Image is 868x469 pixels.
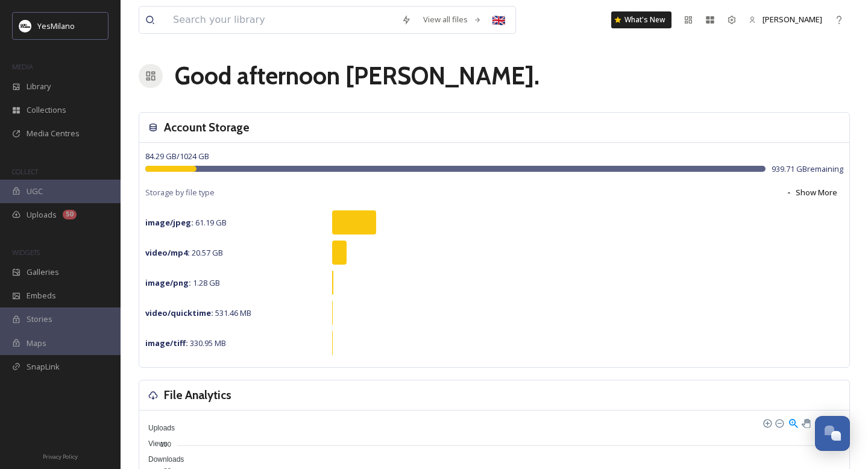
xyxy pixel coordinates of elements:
[488,9,509,31] div: 🇬🇧
[12,248,40,257] span: WIDGETS
[145,247,190,258] strong: video/mp4 :
[779,181,843,204] button: Show More
[164,386,231,404] h3: File Analytics
[145,187,215,198] span: Storage by file type
[63,210,77,219] div: 50
[145,338,226,348] span: 330.95 MB
[167,7,395,33] input: Search your library
[743,8,828,31] a: [PERSON_NAME]
[27,186,43,197] span: UGC
[417,8,488,31] a: View all files
[145,277,191,288] strong: image/png :
[145,151,209,162] span: 84.29 GB / 1024 GB
[27,361,60,373] span: SnapLink
[175,58,539,94] h1: Good afternoon [PERSON_NAME] .
[802,419,809,426] div: Panning
[145,217,227,228] span: 61.19 GB
[27,128,80,139] span: Media Centres
[139,424,175,432] span: Uploads
[27,313,52,325] span: Stories
[815,416,850,451] button: Open Chat
[27,266,59,278] span: Galleries
[43,449,78,463] a: Privacy Policy
[139,439,168,448] span: Views
[27,338,46,349] span: Maps
[19,20,31,32] img: Logo%20YesMilano%40150x.png
[763,418,771,427] div: Zoom In
[611,11,671,28] a: What's New
[145,307,251,318] span: 531.46 MB
[815,417,825,427] div: Reset Zoom
[763,14,822,25] span: [PERSON_NAME]
[27,81,51,92] span: Library
[27,209,57,221] span: Uploads
[27,104,66,116] span: Collections
[145,307,213,318] strong: video/quicktime :
[27,290,56,301] span: Embeds
[12,62,33,71] span: MEDIA
[160,440,171,447] tspan: 100
[139,455,184,464] span: Downloads
[775,418,783,427] div: Zoom Out
[37,20,75,31] span: YesMilano
[164,119,250,136] h3: Account Storage
[788,417,798,427] div: Selection Zoom
[43,453,78,461] span: Privacy Policy
[12,167,38,176] span: COLLECT
[145,247,223,258] span: 20.57 GB
[145,277,220,288] span: 1.28 GB
[772,163,843,175] span: 939.71 GB remaining
[145,338,188,348] strong: image/tiff :
[145,217,193,228] strong: image/jpeg :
